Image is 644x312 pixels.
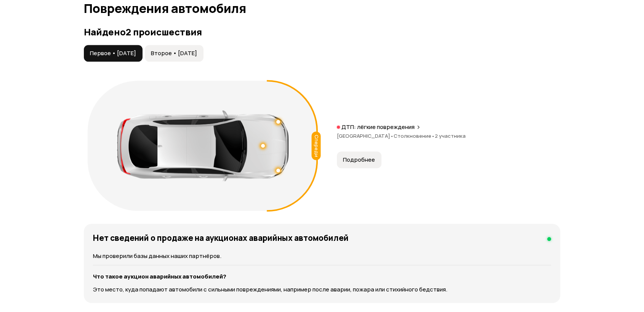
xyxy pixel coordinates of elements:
[390,132,394,139] span: •
[145,45,203,62] button: Второе • [DATE]
[341,123,415,131] p: ДТП: лёгкие повреждения
[394,132,435,139] span: Столкновение
[90,49,136,57] span: Первое • [DATE]
[84,45,143,62] button: Первое • [DATE]
[343,156,375,164] span: Подробнее
[93,285,551,294] p: Это место, куда попадают автомобили с сильными повреждениями, например после аварии, пожара или с...
[84,27,560,37] h3: Найдено 2 происшествия
[93,252,551,260] p: Мы проверили базы данных наших партнёров.
[337,151,381,168] button: Подробнее
[435,132,466,139] span: 2 участника
[93,272,226,280] strong: Что такое аукцион аварийных автомобилей?
[431,132,435,139] span: •
[151,49,197,57] span: Второе • [DATE]
[93,233,349,243] h4: Нет сведений о продаже на аукционах аварийных автомобилей
[312,131,321,160] div: Спереди
[337,132,394,139] span: [GEOGRAPHIC_DATA]
[84,2,560,15] h1: Повреждения автомобиля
